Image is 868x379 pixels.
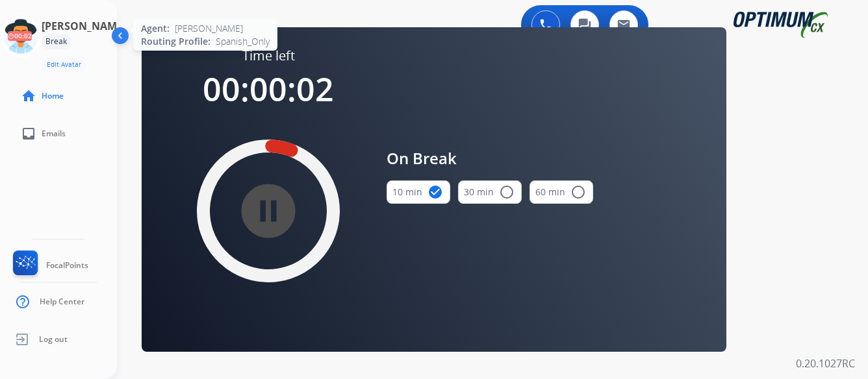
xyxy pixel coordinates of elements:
[387,147,593,170] span: On Break
[203,67,334,111] span: 00:00:02
[42,34,71,49] div: Break
[42,18,126,34] h3: [PERSON_NAME]
[216,35,270,48] span: Spanish_Only
[141,35,211,48] span: Routing Profile:
[10,251,88,280] a: FocalPoints
[458,180,522,204] button: 30 min
[42,128,66,139] span: Emails
[570,184,586,200] mat-icon: radio_button_unchecked
[46,260,88,271] span: FocalPoints
[428,184,443,200] mat-icon: check_circle
[21,126,36,141] mat-icon: inbox
[175,22,243,35] span: [PERSON_NAME]
[42,57,86,72] button: Edit Avatar
[39,334,68,345] span: Log out
[387,180,450,204] button: 10 min
[242,47,295,65] span: Time left
[42,91,64,101] span: Home
[141,22,170,35] span: Agent:
[499,184,515,200] mat-icon: radio_button_unchecked
[796,356,855,371] p: 0.20.1027RC
[21,88,36,104] mat-icon: home
[40,297,84,307] span: Help Center
[530,180,593,204] button: 60 min
[261,203,276,219] mat-icon: pause_circle_filled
